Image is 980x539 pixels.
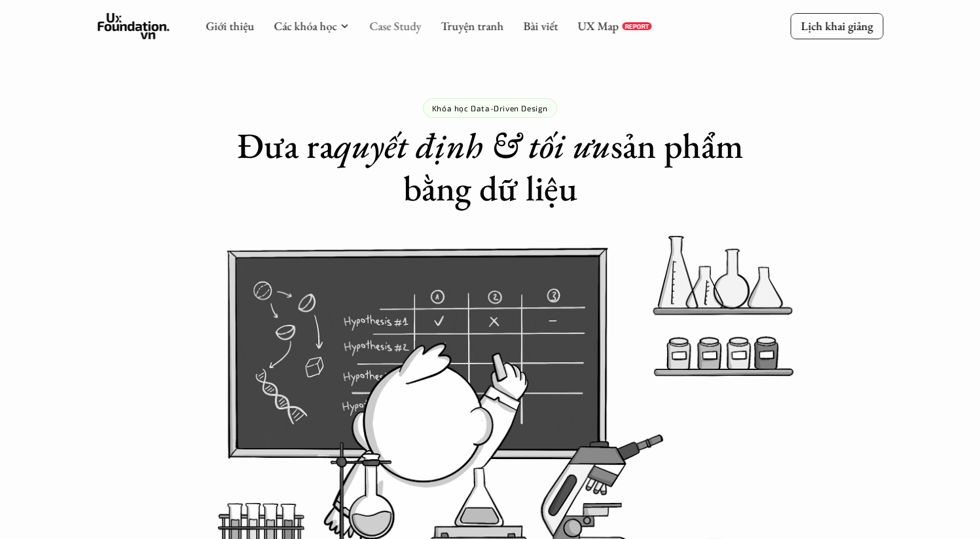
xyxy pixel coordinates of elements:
[577,18,619,33] a: UX Map
[441,18,503,33] a: Truyện tranh
[274,18,336,33] a: Các khóa học
[334,122,611,168] em: quyết định & tối ưu
[235,124,744,210] h1: Đưa ra sản phẩm bằng dữ liệu
[523,18,558,33] a: Bài viết
[622,22,651,30] a: REPORT
[369,18,421,33] a: Case Study
[801,18,873,33] p: Lịch khai giảng
[206,18,254,33] a: Giới thiệu
[432,103,548,113] p: Khóa học Data-Driven Design
[625,22,649,30] p: REPORT
[790,13,883,39] a: Lịch khai giảng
